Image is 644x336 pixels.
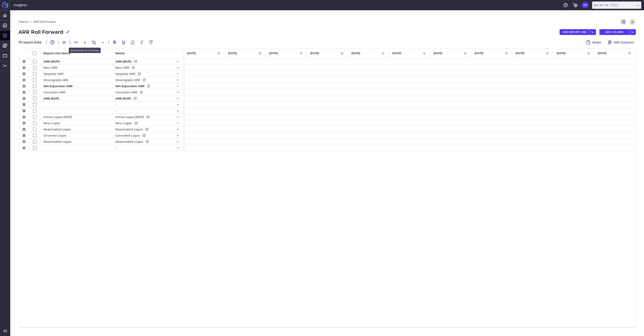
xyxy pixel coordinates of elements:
[40,120,112,126] div: New Logos
[115,114,144,120] span: Active Logos (BOP)
[592,1,641,9] div: Dropdown select
[605,39,636,46] button: Edit Columns
[351,52,360,55] span: [DATE]
[307,48,348,58] button: [DATE]
[115,120,132,126] span: New Logos
[348,48,389,58] button: [DATE]
[40,58,112,64] div: ARR (BOP)
[40,71,112,77] div: Upgrade ARR
[19,114,184,120] div: Press SPACE to select this row.
[40,95,112,101] div: ARR (EOP)
[516,52,524,55] span: [DATE]
[40,65,112,71] div: New ARR
[115,96,131,101] span: ARR (EOP)
[115,133,140,138] span: Cancelled Logos
[620,19,627,25] button: Refresh
[471,48,512,58] button: [DATE]
[19,108,184,114] div: Press SPACE to select this row.
[115,65,129,71] span: New ARR
[266,48,307,58] button: [DATE]
[562,2,569,8] button: Help
[19,132,184,139] div: Press SPACE to select this row.
[82,39,88,46] button: $
[19,83,184,89] div: Press SPACE to select this row.
[475,52,483,55] span: [DATE]
[40,126,112,132] div: Reactivated Logos
[40,139,112,145] div: Deactivated Logos
[389,48,430,58] button: [DATE]
[560,29,589,35] button: ADD REPORT LINE
[115,89,137,95] span: Cancelled ARR
[599,29,629,35] button: ADD COLUMN
[595,48,635,58] button: [DATE]
[19,89,184,95] div: Press SPACE to select this row.
[598,52,606,55] span: [DATE]
[40,77,112,83] div: Downgrade ARR
[310,52,319,55] span: [DATE]
[19,77,184,83] div: Press SPACE to select this row.
[557,52,565,55] span: [DATE]
[43,51,71,55] span: Report Line Name
[33,20,55,24] a: ARR Roll Forward
[187,52,196,55] span: [DATE]
[18,41,44,44] div: 15 report line s
[582,2,589,8] button: User Menu
[584,39,603,46] button: Notes
[40,114,112,120] div: Active Logos (BOP)
[115,108,116,114] span: -
[18,28,71,36] div: ARR Roll Forward
[184,48,225,58] button: [DATE]
[19,58,184,65] div: Press SPACE to select this row.
[228,52,237,55] span: [DATE]
[40,83,112,89] div: Net Expansion ARR
[19,65,184,71] div: Press SPACE to select this row.
[19,71,184,77] div: Press SPACE to select this row.
[115,77,140,83] span: Downgrade ARR
[115,83,144,89] span: Net Expansion ARR
[610,4,618,6] ins: Admin
[19,102,184,108] div: Press SPACE to select this row.
[430,48,471,58] button: [DATE]
[19,120,184,126] div: Press SPACE to select this row.
[19,126,184,132] div: Press SPACE to select this row.
[115,51,125,55] span: Metric
[19,139,184,145] div: Press SPACE to select this row.
[115,71,135,77] span: Upgrade ARR
[553,48,594,58] button: [DATE]
[115,126,143,132] span: Reactivated Logos
[18,20,28,24] a: Reports
[19,145,184,151] div: Press SPACE to select this row.
[225,48,266,58] button: [DATE]
[115,145,116,151] span: -
[269,52,278,55] span: [DATE]
[594,3,618,7] div: Join Inc. V2
[392,52,401,55] span: [DATE]
[40,132,112,138] div: Churned Logos
[572,2,579,8] button: General Settings
[434,52,442,55] span: [DATE]
[589,29,596,35] button: User Menu
[629,19,636,25] button: Download
[100,39,106,46] button: x
[629,29,636,35] button: User Menu
[115,59,131,64] span: ARR (BOP)
[115,102,116,108] span: -
[512,48,553,58] button: [DATE]
[40,89,112,95] div: Cancelled ARR
[115,139,143,145] span: Deactivated Logos
[19,95,184,102] div: Press SPACE to select this row.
